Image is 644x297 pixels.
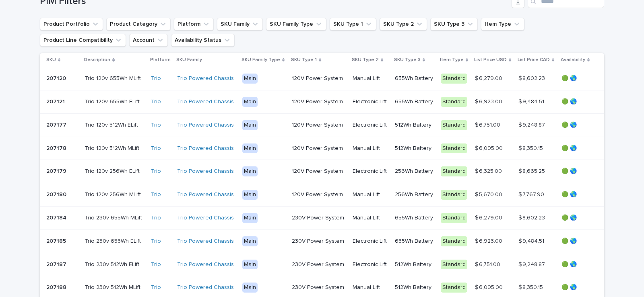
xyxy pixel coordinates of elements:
p: $ 8,665.25 [518,166,547,175]
tr: 207179207179 Trio 120v 256Wh ELiftTrio 120v 256Wh ELift Trio Trio Powered Chassis Main120V Power ... [40,160,604,183]
p: $ 8,350.15 [518,283,545,291]
a: Trio [151,145,161,152]
div: Standard [441,120,467,130]
div: Standard [441,190,467,200]
tr: 207184207184 Trio 230v 655Wh MLiftTrio 230v 655Wh MLift Trio Trio Powered Chassis Main230V Power ... [40,206,604,229]
button: Account [129,34,168,47]
p: SKU Type 3 [394,55,421,64]
p: 207185 [46,236,68,245]
button: SKU Type 2 [380,18,427,31]
p: $ 9,248.87 [518,120,547,129]
p: $ 8,350.15 [518,143,545,152]
div: Main [242,283,258,293]
p: Electronic Lift [353,168,388,175]
p: SKU Family Type [242,55,280,64]
p: 🟢 🌎 [561,122,591,129]
p: 🟢 🌎 [561,191,591,198]
tr: 207185207185 Trio 230v 655Wh ELiftTrio 230v 655Wh ELift Trio Trio Powered Chassis Main230V Power ... [40,229,604,253]
p: Trio 230v 655Wh ELift [85,236,142,245]
div: Main [242,143,258,154]
button: Product Portfolio [40,18,103,31]
div: Standard [441,260,467,270]
div: Main [242,236,258,246]
p: Trio 120v 512Wh ELift [85,120,140,129]
p: $ 6,095.00 [475,143,504,152]
p: 🟢 🌎 [561,98,591,105]
p: 🟢 🌎 [561,145,591,152]
a: Trio [151,191,161,198]
div: Main [242,120,258,130]
p: $ 5,670.00 [475,190,504,198]
p: 120V Power System [292,122,346,129]
tr: 207178207178 Trio 120v 512Wh MLiftTrio 120v 512Wh MLift Trio Trio Powered Chassis Main120V Power ... [40,137,604,160]
p: Manual Lift [353,284,388,291]
tr: 207187207187 Trio 230v 512Wh ELiftTrio 230v 512Wh ELift Trio Trio Powered Chassis Main230V Power ... [40,253,604,276]
p: Trio 120v 256Wh MLift [85,190,142,198]
div: Main [242,166,258,176]
p: Electronic Lift [353,238,388,245]
p: 207177 [46,120,68,129]
button: Availability Status [171,34,235,47]
p: 256Wh Battery [395,191,435,198]
p: 207121 [46,97,66,105]
button: SKU Family Type [266,18,326,31]
p: 120V Power System [292,168,346,175]
tr: 207177207177 Trio 120v 512Wh ELiftTrio 120v 512Wh ELift Trio Trio Powered Chassis Main120V Power ... [40,113,604,137]
p: Manual Lift [353,191,388,198]
p: 655Wh Battery [395,75,435,82]
p: $ 6,923.00 [475,97,504,105]
div: Standard [441,213,467,223]
div: Standard [441,74,467,84]
a: Trio [151,122,161,129]
p: SKU Type 2 [352,55,379,64]
p: 🟢 🌎 [561,215,591,221]
p: 230V Power System [292,284,346,291]
a: Trio Powered Chassis [177,238,234,245]
p: 655Wh Battery [395,98,435,105]
a: Trio Powered Chassis [177,168,234,175]
button: SKU Type 1 [330,18,376,31]
p: Manual Lift [353,215,388,221]
button: Platform [174,18,214,31]
tr: 207180207180 Trio 120v 256Wh MLiftTrio 120v 256Wh MLift Trio Trio Powered Chassis Main120V Power ... [40,183,604,207]
p: 512Wh Battery [395,261,435,268]
p: Trio 120v 655Wh MLift [85,74,142,82]
a: Trio [151,215,161,221]
p: Trio 230v 512Wh ELift [85,260,141,268]
button: Product Category [106,18,171,31]
p: 120V Power System [292,191,346,198]
div: Standard [441,236,467,246]
a: Trio [151,284,161,291]
p: $ 6,325.00 [475,166,504,175]
p: Description [84,55,110,64]
p: List Price USD [474,55,507,64]
a: Trio Powered Chassis [177,191,234,198]
p: Trio 120v 512Wh MLift [85,143,141,152]
p: Trio 120v 256Wh ELift [85,166,141,175]
p: $ 9,484.51 [518,97,546,105]
p: Electronic Lift [353,261,388,268]
p: 120V Power System [292,145,346,152]
p: Manual Lift [353,75,388,82]
p: $ 6,279.00 [475,213,504,221]
p: $ 8,602.23 [518,213,547,221]
div: Main [242,74,258,84]
a: Trio Powered Chassis [177,75,234,82]
p: 230V Power System [292,238,346,245]
p: $ 6,751.00 [475,120,502,129]
button: SKU Family [217,18,263,31]
p: 207187 [46,260,68,268]
p: 512Wh Battery [395,145,435,152]
p: 512Wh Battery [395,284,435,291]
a: Trio Powered Chassis [177,261,234,268]
p: 120V Power System [292,75,346,82]
a: Trio [151,168,161,175]
p: $ 6,923.00 [475,236,504,245]
div: Standard [441,97,467,107]
a: Trio Powered Chassis [177,284,234,291]
div: Main [242,190,258,200]
p: 655Wh Battery [395,215,435,221]
p: 🟢 🌎 [561,168,591,175]
p: $ 9,484.51 [518,236,546,245]
div: Main [242,260,258,270]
